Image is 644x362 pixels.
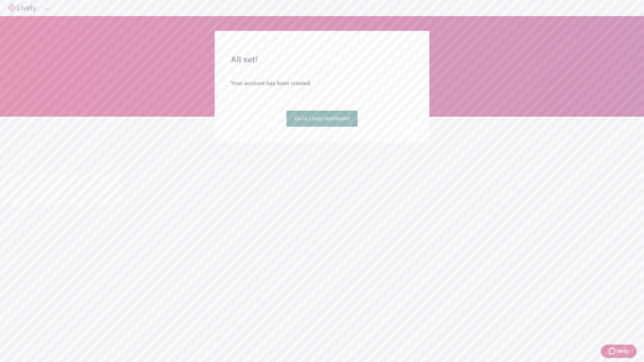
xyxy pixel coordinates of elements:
[231,54,413,66] h2: All set!
[231,79,413,87] h4: Your account has been created.
[617,347,629,355] span: Help
[286,111,358,127] a: Go to Lively dashboard
[44,8,50,10] button: Log out
[601,345,637,358] button: Zendesk support iconHelp
[609,347,617,355] svg: Zendesk support icon
[8,4,36,12] img: Lively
